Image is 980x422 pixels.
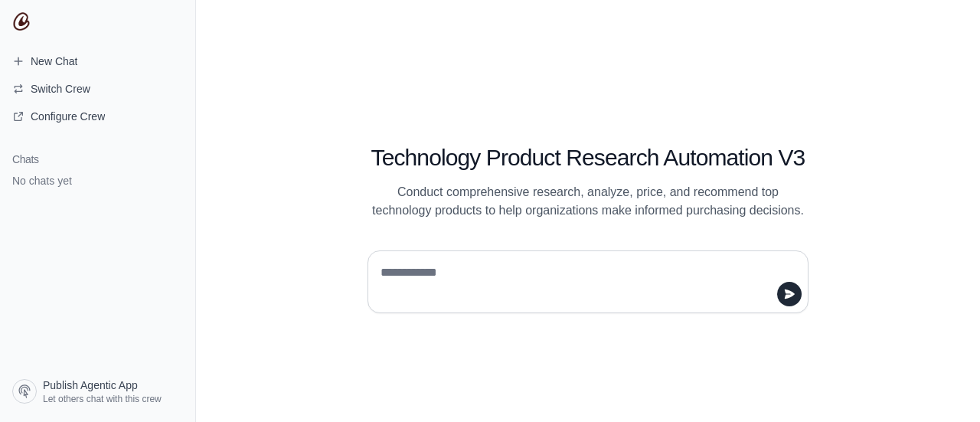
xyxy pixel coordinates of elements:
[6,373,189,410] a: Publish Agentic App Let others chat with this crew
[367,144,808,172] h1: Technology Product Research Automation V3
[6,104,189,129] a: Configure Crew
[43,378,138,393] span: Publish Agentic App
[6,49,189,74] a: New Chat
[6,77,189,101] button: Switch Crew
[43,393,162,405] span: Let others chat with this crew
[367,183,808,220] p: Conduct comprehensive research, analyze, price, and recommend top technology products to help org...
[31,81,90,97] span: Switch Crew
[31,54,77,69] span: New Chat
[31,109,105,124] span: Configure Crew
[12,12,31,31] img: CrewAI Logo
